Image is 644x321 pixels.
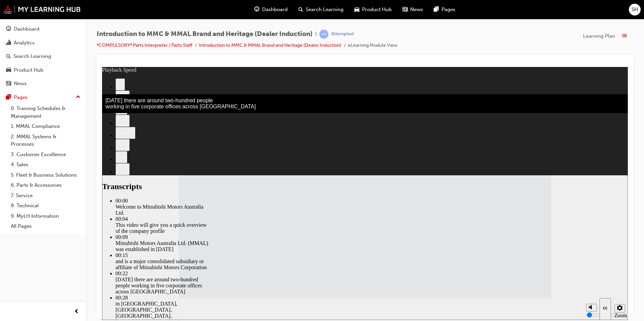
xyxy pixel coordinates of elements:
[583,32,615,40] span: Learning Plan
[315,30,317,38] span: |
[3,50,83,63] a: Search Learning
[13,234,108,264] div: in [GEOGRAPHIC_DATA], [GEOGRAPHIC_DATA], [GEOGRAPHIC_DATA], [GEOGRAPHIC_DATA] and [GEOGRAPHIC_DATA]
[13,11,23,24] button: 2
[8,170,83,180] a: 5. Fleet & Business Solutions
[8,190,83,201] a: 7. Service
[3,91,83,104] button: Pages
[293,3,349,16] a: search-iconSearch Learning
[8,211,83,221] a: 9. MyLH Information
[14,66,43,74] div: Product Hub
[6,53,11,60] span: search-icon
[3,37,83,49] a: Analytics
[97,30,313,38] span: Introduction to MMC & MMAL Brand and Heritage (Dealer Induction)
[97,42,192,48] a: *COMPULSORY* Parts Interpreter / Parts Staff
[8,103,83,121] a: 0. Training Schedules & Management
[262,6,288,13] span: Dashboard
[428,3,461,16] a: pages-iconPages
[349,3,397,16] a: car-iconProduct Hub
[397,3,428,16] a: news-iconNews
[3,77,83,90] a: News
[74,308,79,316] span: prev-icon
[3,64,83,76] a: Product Hub
[348,42,397,49] li: eLearning Module View
[76,93,80,102] span: up-icon
[8,159,83,170] a: 4. Sales
[254,5,259,14] span: guage-icon
[3,23,83,35] a: Dashboard
[402,5,408,14] span: news-icon
[6,40,11,46] span: chart-icon
[6,26,11,32] span: guage-icon
[8,121,83,132] a: 1. MMAL Compliance
[6,95,11,101] span: pages-icon
[306,6,344,13] span: Search Learning
[199,42,341,48] a: Introduction to MMC & MMAL Brand and Heritage (Dealer Induction)
[8,149,83,160] a: 3. Customer Excellence
[362,6,392,13] span: Product Hub
[8,201,83,211] a: 8. Technical
[319,30,328,39] span: learningRecordVerb_ATTEMPT-icon
[629,4,641,15] button: SH
[6,81,11,87] span: news-icon
[583,30,633,42] button: Learning Plan
[331,31,354,37] div: Attempted
[354,5,359,14] span: car-icon
[3,22,83,91] button: DashboardAnalyticsSearch LearningProduct HubNews
[14,80,27,87] div: News
[14,39,35,47] div: Analytics
[298,5,303,14] span: search-icon
[434,5,439,14] span: pages-icon
[249,3,293,16] a: guage-iconDashboard
[8,221,83,231] a: All Pages
[442,6,455,13] span: Pages
[3,5,81,14] img: mmal
[6,67,11,73] span: car-icon
[14,25,39,33] div: Dashboard
[632,6,638,13] span: SH
[8,180,83,190] a: 6. Parts & Accessories
[16,17,20,23] div: 2
[622,32,627,40] span: list-icon
[410,6,423,13] span: News
[8,132,83,149] a: 2. MMAL Systems & Processes
[13,52,51,60] div: Search Learning
[14,94,28,101] div: Pages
